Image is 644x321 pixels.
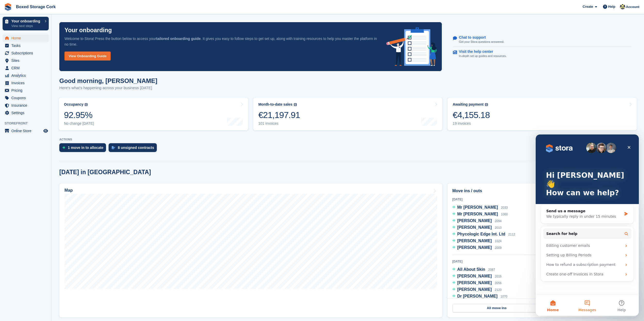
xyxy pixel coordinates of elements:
[11,87,42,94] span: Pricing
[11,24,42,28] p: View next steps
[3,64,49,72] a: menu
[11,127,42,134] span: Online Store
[453,121,490,126] div: 19 invoices
[3,102,49,109] a: menu
[64,110,94,120] div: 92.95%
[258,110,300,120] div: €21,197.91
[3,17,49,30] a: Your onboarding View next steps
[64,121,94,126] div: No change [DATE]
[3,94,49,102] a: menu
[156,37,201,41] strong: tailored onboarding guide
[68,146,103,150] div: 1 move in to allocate
[457,218,492,223] span: [PERSON_NAME]
[64,102,83,107] div: Occupancy
[488,268,495,272] span: 2087
[453,304,541,312] a: All move ins
[453,47,631,61] a: Visit the help center In-depth set up guides and resources.
[452,286,502,293] a: [PERSON_NAME] 2120
[62,146,65,149] img: move_ins_to_allocate_icon-fdf77a2bb77ea45bf5b3d319d69a93e2d87916cf1d5bf7949dd705db3b84f3ca.svg
[118,146,154,150] div: 8 unsigned contracts
[495,288,502,292] span: 2120
[11,109,42,116] span: Settings
[485,103,488,106] img: icon-info-grey-7440780725fd019a000dd9b08b2336e03edf1995a4989e88bcd33f0948082b44.svg
[3,57,49,64] a: menu
[495,239,502,243] span: 1024
[258,121,300,126] div: 101 invoices
[3,72,49,79] a: menu
[59,77,157,84] h1: Good morning, [PERSON_NAME]
[495,275,502,278] span: 2016
[626,4,639,10] span: Account
[64,36,378,47] p: Welcome to Stora! Press the button below to access your . It gives you easy to follow steps to ge...
[536,134,639,316] iframe: Intercom live chat
[452,273,502,280] a: [PERSON_NAME] 2016
[59,138,636,141] p: ACTIONS
[3,127,49,134] a: menu
[3,42,49,49] a: menu
[3,49,49,57] a: menu
[457,232,506,236] span: Phycologic Edge Int. Ltd
[457,294,498,298] span: Dr [PERSON_NAME]
[64,27,112,33] p: Your onboarding
[457,239,492,243] span: [PERSON_NAME]
[452,211,508,218] a: Mr [PERSON_NAME] 1060
[43,128,49,134] a: Preview store
[59,98,248,130] a: Occupancy 92.95% No change [DATE]
[495,226,502,230] span: 2013
[11,64,42,72] span: CRM
[457,225,492,230] span: [PERSON_NAME]
[253,98,443,130] a: Month-to-date sales €21,197.91 101 invoices
[453,33,631,47] a: Chat to support Get your Stora questions answered.
[14,3,58,11] a: Boxed Storage Cork
[452,204,508,211] a: Mr [PERSON_NAME] 2033
[11,102,42,109] span: Insurance
[452,197,631,202] div: [DATE]
[459,40,504,44] p: Get your Stora questions answered.
[452,266,495,273] a: All About Skin 2087
[452,293,508,300] a: Dr [PERSON_NAME] 1070
[447,98,637,130] a: Awaiting payment €4,155.18 19 invoices
[64,188,73,193] h2: Map
[59,143,109,155] a: 1 move in to allocate
[452,259,631,264] div: [DATE]
[85,103,88,106] img: icon-info-grey-7440780725fd019a000dd9b08b2336e03edf1995a4989e88bcd33f0948082b44.svg
[3,87,49,94] a: menu
[452,231,515,238] a: Phycologic Edge Int. Ltd 2112
[495,246,502,250] span: 2009
[453,110,490,120] div: €4,155.18
[495,219,502,223] span: 2094
[3,109,49,116] a: menu
[620,4,625,9] img: Adam Paul
[112,146,115,149] img: contract_signature_icon-13c848040528278c33f63329250d36e43548de30e8caae1d1a13099fd9432cc5.svg
[59,183,442,317] a: Map
[386,27,437,66] img: onboarding-info-6c161a55d2c0e0a8cae90662b2fe09162a5109e8cc188191df67fb4f79e88e88.svg
[11,72,42,79] span: Analytics
[457,245,492,250] span: [PERSON_NAME]
[508,233,515,236] span: 2112
[457,287,492,292] span: [PERSON_NAME]
[459,54,507,58] p: In-depth set up guides and resources.
[11,94,42,102] span: Coupons
[3,35,49,42] a: menu
[608,4,615,9] span: Help
[11,79,42,87] span: Invoices
[453,102,484,107] div: Awaiting payment
[452,218,502,224] a: [PERSON_NAME] 2094
[11,35,42,42] span: Home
